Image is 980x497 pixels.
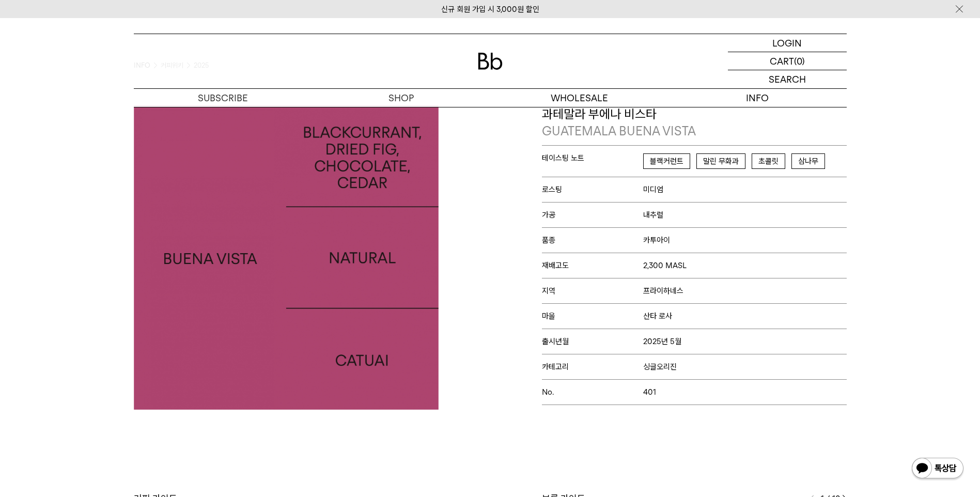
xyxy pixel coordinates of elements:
[478,53,503,70] img: 로고
[542,153,644,163] span: 테이스팅 노트
[643,185,663,194] span: 미디엄
[542,362,644,371] span: 카테고리
[769,70,806,88] p: SEARCH
[542,387,644,397] span: No.
[542,286,644,296] span: 지역
[134,105,439,410] img: 과테말라 부에나 비스타GUATEMALA BUENA VISTA
[643,337,681,346] span: 2025년 5월
[643,153,690,169] span: 블랙커런트
[772,34,802,52] p: LOGIN
[752,153,785,169] span: 초콜릿
[643,312,672,321] span: 산타 로사
[643,286,683,296] span: 프라이하네스
[542,261,644,270] span: 재배고도
[542,337,644,346] span: 출시년월
[542,236,644,245] span: 품종
[643,236,670,245] span: 카투아이
[134,89,312,107] a: SUBSCRIBE
[911,457,965,482] img: 카카오톡 채널 1:1 채팅 버튼
[643,362,677,371] span: 싱글오리진
[542,185,644,194] span: 로스팅
[668,89,847,107] p: INFO
[643,261,687,270] span: 2,300 MASL
[312,89,490,107] a: SHOP
[794,52,805,70] p: (0)
[542,210,644,220] span: 가공
[490,89,668,107] p: WHOLESALE
[643,210,663,220] span: 내추럴
[542,105,847,140] p: 과테말라 부에나 비스타
[441,5,539,14] a: 신규 회원 가입 시 3,000원 할인
[542,312,644,321] span: 마을
[542,122,847,140] p: GUATEMALA BUENA VISTA
[791,153,825,169] span: 삼나무
[728,52,847,70] a: CART (0)
[728,34,847,52] a: LOGIN
[770,52,794,70] p: CART
[643,387,656,397] span: 401
[696,153,745,169] span: 말린 무화과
